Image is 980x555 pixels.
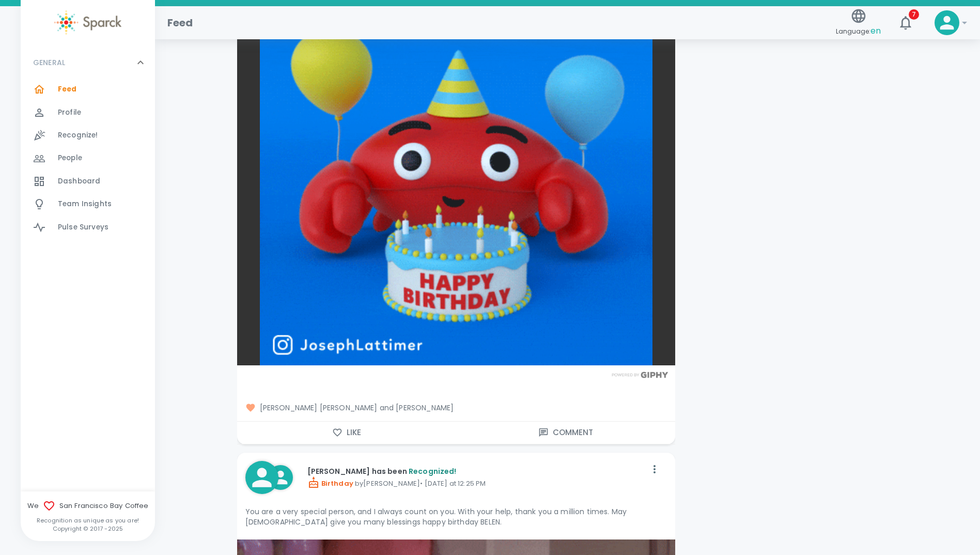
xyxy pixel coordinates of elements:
[58,107,81,118] span: Profile
[21,216,155,239] a: Pulse Surveys
[21,193,155,215] a: Team Insights
[54,10,121,35] img: Sparck logo
[21,78,155,101] a: Feed
[21,101,155,124] a: Profile
[167,14,193,31] h1: Feed
[33,57,65,68] p: GENERAL
[21,500,155,512] span: We San Francisco Bay Coffee
[21,525,155,533] p: Copyright © 2017 - 2025
[409,466,457,476] span: Recognized!
[21,10,155,35] a: Sparck logo
[237,422,456,443] button: Like
[456,422,675,443] button: Comment
[21,47,155,78] div: GENERAL
[307,479,353,488] span: Birthday
[21,78,155,243] div: GENERAL
[909,9,919,20] span: 7
[832,5,885,41] button: Language:en
[245,506,667,527] p: You are a very special person, and I always count on you. With your help, thank you a million tim...
[58,130,98,141] span: Recognize!
[836,24,881,38] span: Language:
[21,124,155,147] a: Recognize!
[609,372,671,378] img: Powered by GIPHY
[21,170,155,193] a: Dashboard
[58,222,108,233] span: Pulse Surveys
[58,84,77,95] span: Feed
[893,10,918,35] button: 7
[245,403,667,413] span: [PERSON_NAME] [PERSON_NAME] and [PERSON_NAME]
[870,25,881,37] span: en
[58,176,100,187] span: Dashboard
[21,147,155,169] a: People
[307,466,646,476] p: [PERSON_NAME] has been
[58,153,82,163] span: People
[307,476,646,489] p: by [PERSON_NAME] • [DATE] at 12:25 PM
[58,199,112,209] span: Team Insights
[21,516,155,525] p: Recognition as unique as you are!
